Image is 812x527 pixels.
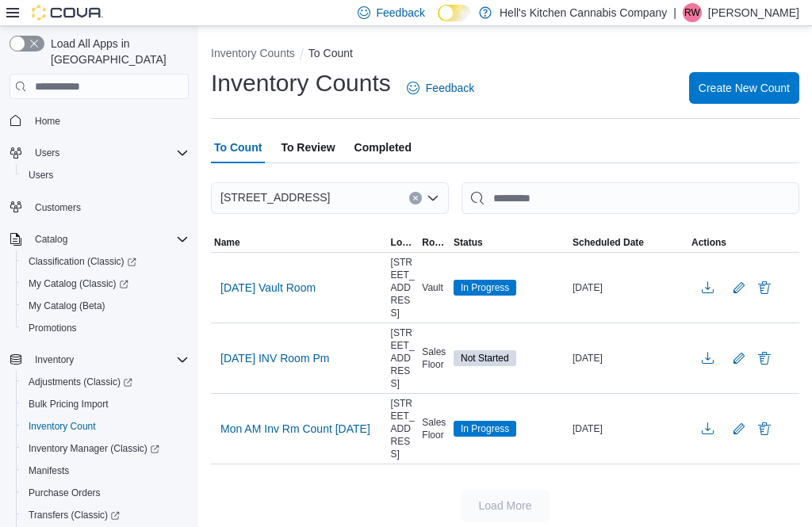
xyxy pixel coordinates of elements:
button: Create New Count [689,72,799,104]
p: Hell's Kitchen Cannabis Company [500,3,667,22]
button: Home [3,109,195,132]
button: My Catalog (Beta) [16,295,195,317]
span: Transfers (Classic) [29,509,120,521]
button: Edit count details [730,276,749,300]
span: Inventory Count [22,417,189,436]
a: Bulk Pricing Import [22,395,115,414]
button: Inventory Counts [211,47,295,59]
a: Inventory Manager (Classic) [16,437,195,460]
p: | [673,3,676,22]
button: [DATE] INV Room Pm [214,346,335,370]
button: Open list of options [427,192,439,204]
div: [DATE] [569,349,688,368]
span: Inventory Manager (Classic) [29,442,159,455]
button: Users [29,143,66,162]
span: Feedback [377,5,425,21]
span: Users [22,166,189,185]
a: Classification (Classic) [16,250,195,273]
button: Catalog [3,228,195,250]
span: Manifests [29,464,69,477]
div: Vault [419,278,450,297]
span: [STREET_ADDRESS] [220,188,330,207]
button: Clear input [409,192,422,204]
span: [STREET_ADDRESS] [391,327,416,390]
a: Feedback [400,72,481,104]
a: Inventory Manager (Classic) [22,439,166,458]
div: [DATE] [569,278,688,297]
button: Users [16,164,195,186]
button: Bulk Pricing Import [16,393,195,415]
div: Roderic Webb [683,3,702,22]
span: Customers [35,201,81,214]
span: [DATE] Vault Room [220,280,316,296]
span: Mon AM Inv Rm Count [DATE] [220,421,370,437]
span: To Count [214,132,262,163]
span: Inventory [29,350,189,369]
span: In Progress [461,281,509,295]
span: In Progress [461,422,509,436]
button: Inventory Count [16,415,195,437]
img: Cova [32,5,103,21]
button: Delete [755,419,774,438]
span: Manifests [22,461,189,480]
span: Scheduled Date [573,236,644,249]
span: Purchase Orders [29,487,101,499]
button: Promotions [16,317,195,339]
button: Edit count details [730,346,749,370]
span: Not Started [454,350,516,366]
span: Rooms [422,236,447,249]
button: Edit count details [730,417,749,441]
button: [DATE] Vault Room [214,276,322,300]
span: Not Started [461,351,509,365]
a: Purchase Orders [22,483,107,502]
span: To Review [281,132,335,163]
span: Create New Count [699,80,790,96]
span: Catalog [29,230,189,249]
a: Transfers (Classic) [16,504,195,526]
a: My Catalog (Classic) [22,274,135,293]
span: Location [391,236,416,249]
button: Purchase Orders [16,482,195,504]
a: Adjustments (Classic) [22,372,139,391]
span: Inventory Manager (Classic) [22,439,189,458]
button: Inventory [29,350,80,369]
a: My Catalog (Classic) [16,273,195,295]
p: [PERSON_NAME] [708,3,799,22]
span: In Progress [454,421,516,437]
span: Customers [29,197,189,217]
input: This is a search bar. After typing your query, hit enter to filter the results lower in the page. [462,182,799,214]
a: Home [29,112,67,131]
span: Inventory Count [29,420,96,433]
a: Classification (Classic) [22,252,143,271]
span: Promotions [22,319,189,338]
span: Adjustments (Classic) [22,372,189,391]
button: Manifests [16,460,195,482]
button: Scheduled Date [569,233,688,252]
span: RW [684,3,700,22]
span: Transfers (Classic) [22,506,189,525]
a: My Catalog (Beta) [22,296,112,315]
span: Load More [479,498,532,514]
button: To Count [308,47,353,59]
span: Promotions [29,322,77,334]
a: Customers [29,198,87,217]
span: Load All Apps in [GEOGRAPHIC_DATA] [44,36,189,67]
span: Name [214,236,240,249]
span: Bulk Pricing Import [22,395,189,414]
button: Catalog [29,230,74,249]
button: Inventory [3,349,195,371]
span: My Catalog (Classic) [29,277,128,290]
a: Users [22,166,59,185]
span: Home [35,115,60,128]
nav: An example of EuiBreadcrumbs [211,45,799,64]
div: [DATE] [569,419,688,438]
button: Status [450,233,569,252]
span: My Catalog (Beta) [22,296,189,315]
h1: Inventory Counts [211,67,391,99]
span: Classification (Classic) [29,255,136,268]
span: Users [29,143,189,162]
div: Sales Floor [419,413,450,445]
span: [DATE] INV Room Pm [220,350,329,366]
span: Bulk Pricing Import [29,398,109,411]
span: Classification (Classic) [22,252,189,271]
